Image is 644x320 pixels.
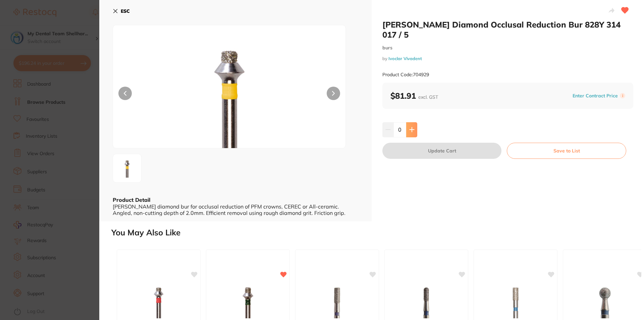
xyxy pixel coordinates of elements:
[226,285,270,318] img: Meisinger Diamond Occlusal Reduction Bur 828G 314 017 / 5
[113,5,130,17] button: ESC
[583,285,627,318] img: Meisinger Diamond Round Bur Medium 801 314 035 / 2
[388,56,422,61] a: Ivoclar Vivadent
[418,94,438,100] span: excl. GST
[315,285,359,318] img: Meisinger Diamond Cylinder Bur Medium 835 314 010 / 5
[121,8,130,14] b: ESC
[390,91,438,101] b: $81.91
[137,285,180,318] img: Meisinger Diamond Occlusal Reduction Bur 828R 314 017 / 5
[620,93,625,98] label: i
[382,72,429,78] small: Product Code: 704929
[382,56,633,61] small: by
[382,143,501,159] button: Update Cart
[494,285,537,318] img: Meisinger Diamond Cylinder Bur Medium 836 314 012 / 5
[382,19,633,40] h2: [PERSON_NAME] Diamond Occlusal Reduction Bur 828Y 314 017 / 5
[115,156,139,180] img: LWpwZw
[113,196,150,203] b: Product Detail
[382,45,633,51] small: burs
[507,143,626,159] button: Save to List
[571,93,620,99] button: Enter Contract Price
[405,285,448,318] img: Meisinger Diamond Cylinder Bur Medium 838 314 010 / 5
[113,203,358,216] div: [PERSON_NAME] diamond bur for occlusal reduction of PFM crowns, CEREC or All-ceramic. Angled, non...
[160,42,299,148] img: LWpwZw
[111,228,641,237] h2: You May Also Like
